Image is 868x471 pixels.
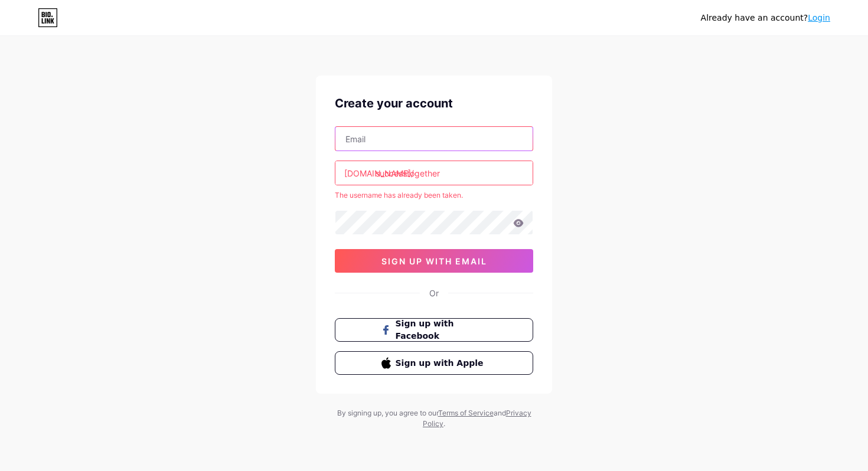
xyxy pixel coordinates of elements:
[335,94,533,112] div: Create your account
[396,318,487,342] span: Sign up with Facebook
[334,408,534,429] div: By signing up, you agree to our and .
[335,351,533,375] button: Sign up with Apple
[396,357,487,369] span: Sign up with Apple
[381,256,487,266] span: sign up with email
[438,408,494,417] a: Terms of Service
[335,318,533,342] button: Sign up with Facebook
[335,190,533,201] div: The username has already been taken.
[335,249,533,273] button: sign up with email
[344,167,414,179] div: [DOMAIN_NAME]/
[335,127,533,151] input: Email
[429,287,439,299] div: Or
[335,161,533,185] input: username
[808,13,830,22] a: Login
[701,12,830,24] div: Already have an account?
